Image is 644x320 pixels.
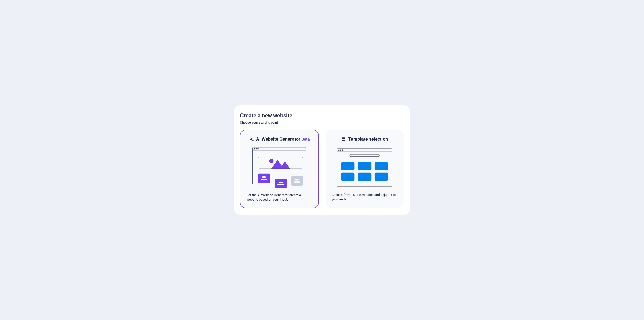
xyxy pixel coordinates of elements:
span: Beta [300,137,310,142]
h5: Create a new website [240,112,404,120]
h6: Choose your starting point [240,120,404,126]
img: ai [252,143,307,193]
div: Template selectionChoose from 150+ templates and adjust it to you needs. [325,130,404,208]
p: Choose from 150+ templates and adjust it to you needs. [332,193,397,202]
p: Let the AI Website Generator create a website based on your input. [247,193,312,202]
h6: AI Website Generator [256,136,310,143]
h6: Template selection [348,136,388,142]
div: AI Website GeneratorBetaaiLet the AI Website Generator create a website based on your input. [240,130,319,208]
